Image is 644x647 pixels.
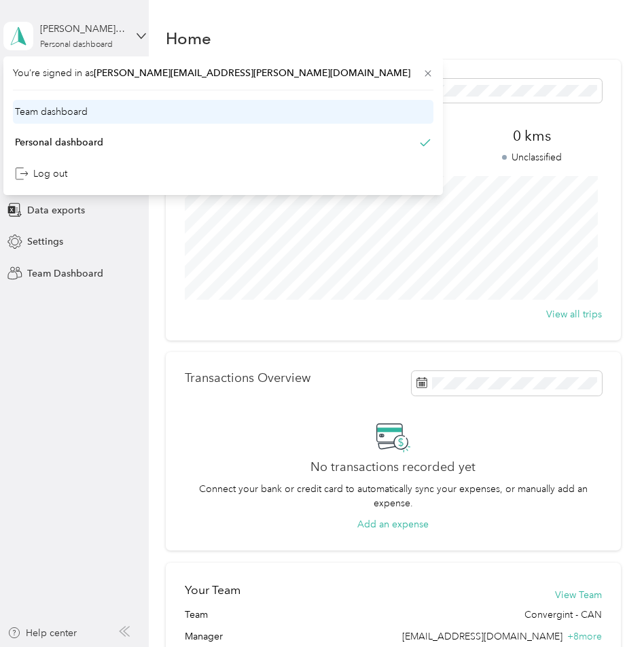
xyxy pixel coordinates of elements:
p: Connect your bank or credit card to automatically sync your expenses, or manually add an expense. [185,482,602,510]
span: Manager [185,629,223,644]
span: [EMAIL_ADDRESS][DOMAIN_NAME] [402,631,562,642]
span: [PERSON_NAME][EMAIL_ADDRESS][PERSON_NAME][DOMAIN_NAME] [94,67,410,79]
h1: Home [166,31,211,46]
span: Data exports [27,203,85,217]
div: Personal dashboard [40,41,113,49]
div: Team dashboard [15,105,88,119]
h2: No transactions recorded yet [310,460,476,474]
span: Convergint - CAN [524,608,602,622]
h2: Your Team [185,582,240,599]
button: Add an expense [357,517,429,531]
span: Team [185,608,208,622]
div: Personal dashboard [15,135,103,150]
span: Team Dashboard [27,266,103,281]
button: View Team [555,588,602,602]
span: Settings [27,234,63,249]
p: Unclassified [463,150,602,164]
p: Transactions Overview [185,371,310,385]
iframe: Everlance-gr Chat Button Frame [568,571,644,647]
span: 0 kms [463,126,602,145]
div: [PERSON_NAME][EMAIL_ADDRESS][PERSON_NAME][DOMAIN_NAME] [40,22,125,36]
span: + 8 more [567,631,602,642]
button: Help center [7,626,77,640]
span: You’re signed in as [13,66,433,80]
button: View all trips [546,307,602,321]
div: Log out [15,167,67,181]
